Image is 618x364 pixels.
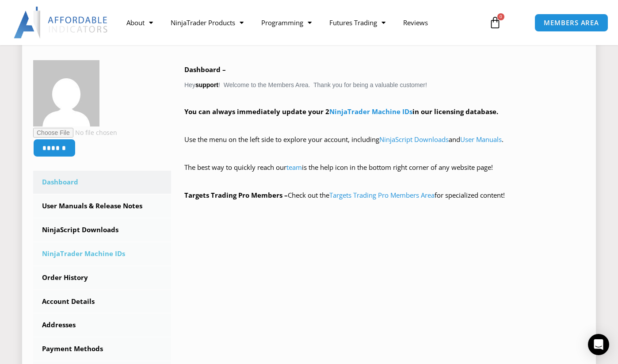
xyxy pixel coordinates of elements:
[534,14,608,32] a: MEMBERS AREA
[14,7,109,38] img: LogoAI | Affordable Indicators – NinjaTrader
[33,266,171,289] a: Order History
[184,189,585,202] p: Check out the for specialized content!
[544,19,599,26] span: MEMBERS AREA
[33,218,171,241] a: NinjaScript Downloads
[394,12,437,33] a: Reviews
[33,314,171,337] a: Addresses
[33,337,171,360] a: Payment Methods
[33,60,99,126] img: cb21aa29156f893edff7e636c18003c92c2a46b5b62382c1e7d8ddd0315a2a3e
[184,65,226,74] b: Dashboard –
[497,13,504,20] span: 0
[33,290,171,313] a: Account Details
[379,135,449,144] a: NinjaScript Downloads
[320,12,394,33] a: Futures Trading
[184,107,498,116] strong: You can always immediately update your 2 in our licensing database.
[33,171,171,194] a: Dashboard
[252,12,320,33] a: Programming
[476,10,515,35] a: 0
[329,107,412,116] a: NinjaTrader Machine IDs
[588,334,609,355] div: Open Intercom Messenger
[184,134,585,158] p: Use the menu on the left side to explore your account, including and .
[162,12,252,33] a: NinjaTrader Products
[184,191,288,199] strong: Targets Trading Pro Members –
[286,163,302,172] a: team
[184,64,585,202] div: Hey ! Welcome to the Members Area. Thank you for being a valuable customer!
[184,161,585,186] p: The best way to quickly reach our is the help icon in the bottom right corner of any website page!
[33,242,171,265] a: NinjaTrader Machine IDs
[329,191,435,199] a: Targets Trading Pro Members Area
[118,12,482,33] nav: Menu
[460,135,502,144] a: User Manuals
[33,195,171,218] a: User Manuals & Release Notes
[195,81,218,88] strong: support
[118,12,162,33] a: About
